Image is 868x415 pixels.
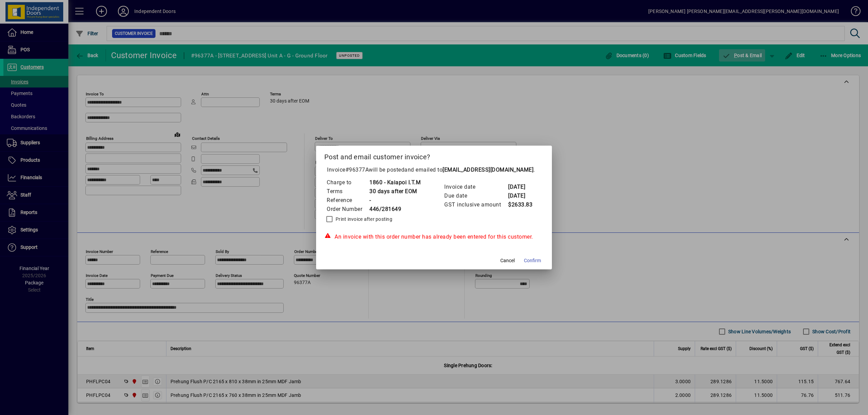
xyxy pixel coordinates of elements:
td: Terms [326,187,369,196]
h2: Post and email customer invoice? [316,146,552,165]
label: Print invoice after posting [334,216,392,223]
button: Confirm [521,254,544,267]
button: Cancel [497,254,518,267]
span: and emailed to [404,166,533,173]
td: GST inclusive amount [444,200,508,209]
td: [DATE] [508,191,535,200]
td: $2633.83 [508,200,535,209]
td: 1860 - Kaiapoi I.T.M [369,178,421,187]
td: 30 days after EOM [369,187,421,196]
td: - [369,196,421,205]
td: Invoice date [444,183,508,191]
span: Confirm [524,257,541,264]
div: An invoice with this order number has already been entered for this customer. [324,233,544,241]
p: Invoice will be posted . [324,166,544,174]
b: [EMAIL_ADDRESS][DOMAIN_NAME] [443,166,533,173]
td: Order Number [326,205,369,214]
span: Cancel [500,257,515,264]
td: Charge to [326,178,369,187]
td: [DATE] [508,183,535,191]
td: 446/281649 [369,205,421,214]
td: Reference [326,196,369,205]
span: #96377A [345,166,369,173]
td: Due date [444,191,508,200]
